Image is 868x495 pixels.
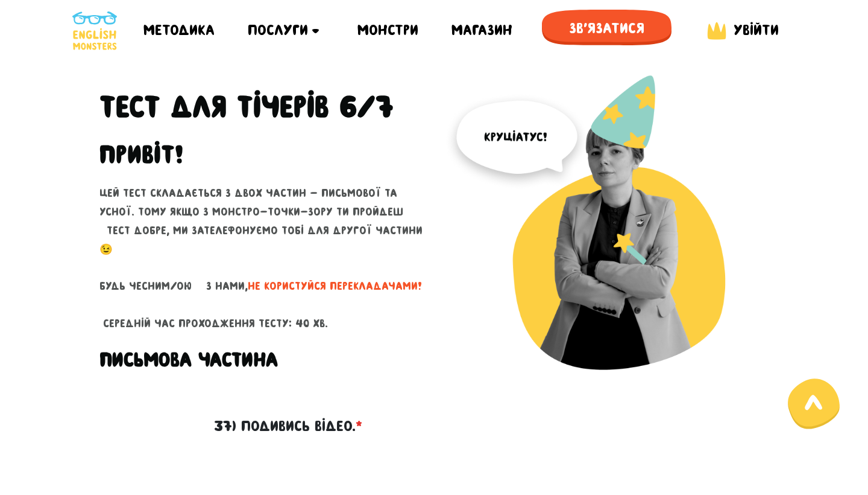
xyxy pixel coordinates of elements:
h1: Тест для тічерів 6/7 [99,89,425,125]
span: Зв'язатися [542,10,671,47]
img: English Monsters [72,11,117,50]
h2: Привіт! [99,139,183,170]
img: English Monsters test [443,75,769,400]
h3: Письмова частина [99,348,278,372]
span: не користуйся перекладачами! [99,280,422,330]
label: 37) Подивись відео. [214,415,362,438]
a: Зв'язатися [542,10,671,51]
img: English Monsters login [705,19,729,42]
p: Цей тест складається з двох частин - письмової та усної. Тому якщо з монстро-точки-зору ти пройде... [99,184,425,333]
span: Увійти [734,22,779,38]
